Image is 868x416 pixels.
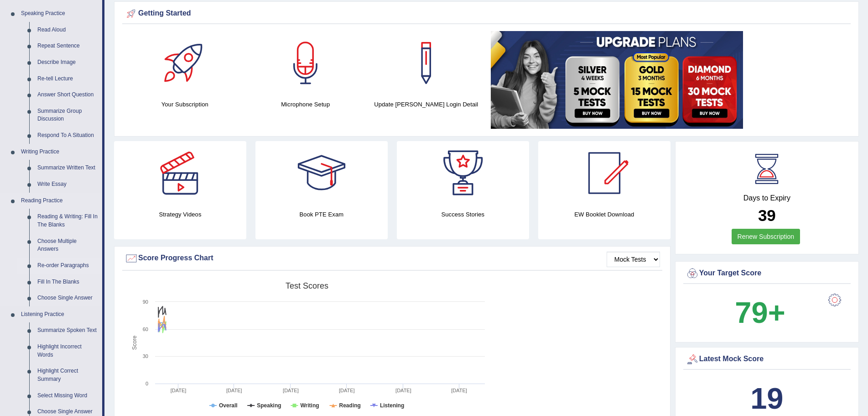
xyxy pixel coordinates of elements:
a: Re-order Paragraphs [33,258,102,274]
a: Select Missing Word [33,388,102,404]
tspan: [DATE] [395,388,411,393]
h4: Update [PERSON_NAME] Login Detail [370,100,482,109]
text: 60 [143,326,148,332]
a: Summarize Written Text [33,160,102,176]
a: Reading Practice [17,193,102,209]
h4: Strategy Videos [114,210,246,219]
tspan: [DATE] [451,388,467,393]
h4: Days to Expiry [686,194,848,202]
img: small5.jpg [491,31,743,129]
b: 39 [758,206,776,224]
div: Latest Mock Score [686,353,848,366]
a: Speaking Practice [17,5,102,22]
a: Fill In The Blanks [33,274,102,290]
div: Your Target Score [686,267,848,280]
b: 19 [750,382,783,415]
h4: Microphone Setup [249,100,361,109]
a: Summarize Spoken Text [33,322,102,339]
a: Read Aloud [33,22,102,38]
a: Write Essay [33,176,102,193]
tspan: [DATE] [283,388,299,393]
a: Repeat Sentence [33,38,102,54]
a: Highlight Incorrect Words [33,339,102,363]
div: Score Progress Chart [125,252,660,265]
h4: Your Subscription [129,100,240,109]
tspan: Test scores [286,281,328,290]
a: Choose Multiple Answers [33,233,102,258]
tspan: [DATE] [226,388,242,393]
tspan: [DATE] [171,388,187,393]
a: Answer Short Question [33,87,102,103]
a: Summarize Group Discussion [33,103,102,127]
a: Highlight Correct Summary [33,363,102,387]
tspan: Reading [339,402,361,409]
tspan: Speaking [257,402,281,409]
a: Listening Practice [17,306,102,323]
tspan: [DATE] [339,388,355,393]
tspan: Overall [219,402,238,409]
text: 30 [143,353,148,359]
h4: Book PTE Exam [255,210,388,219]
tspan: Score [131,336,138,350]
a: Describe Image [33,54,102,71]
div: Getting Started [125,7,848,21]
b: 79+ [735,296,785,329]
tspan: Writing [300,402,319,409]
h4: EW Booklet Download [538,210,670,219]
tspan: Listening [380,402,404,409]
a: Respond To A Situation [33,127,102,144]
a: Choose Single Answer [33,290,102,306]
text: 90 [143,299,148,305]
a: Re-tell Lecture [33,71,102,87]
a: Reading & Writing: Fill In The Blanks [33,209,102,233]
a: Renew Subscription [732,229,800,244]
h4: Success Stories [397,210,529,219]
text: 0 [146,381,148,386]
a: Writing Practice [17,144,102,160]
